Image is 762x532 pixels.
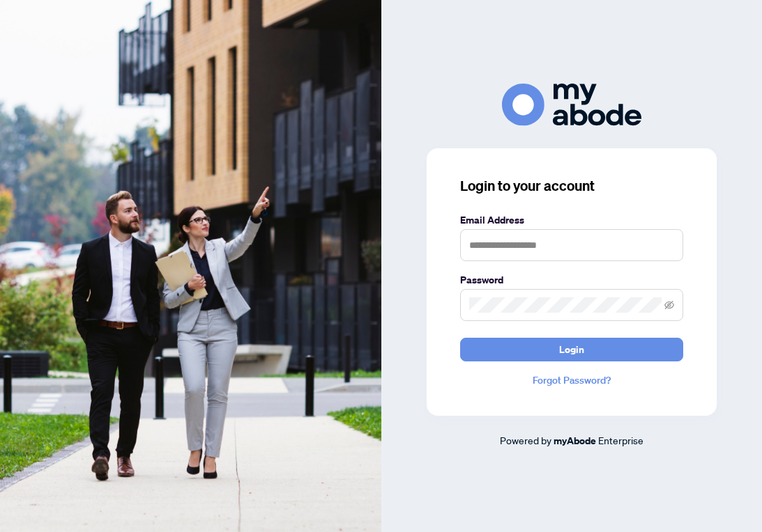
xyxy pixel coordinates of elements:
[500,434,551,446] span: Powered by
[460,212,683,228] label: Email Address
[460,272,683,288] label: Password
[460,176,683,196] h3: Login to your account
[664,300,674,310] span: eye-invisible
[559,338,584,361] span: Login
[460,373,683,388] a: Forgot Password?
[502,84,641,126] img: ma-logo
[554,433,596,448] a: myAbode
[598,434,643,446] span: Enterprise
[460,338,683,361] button: Login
